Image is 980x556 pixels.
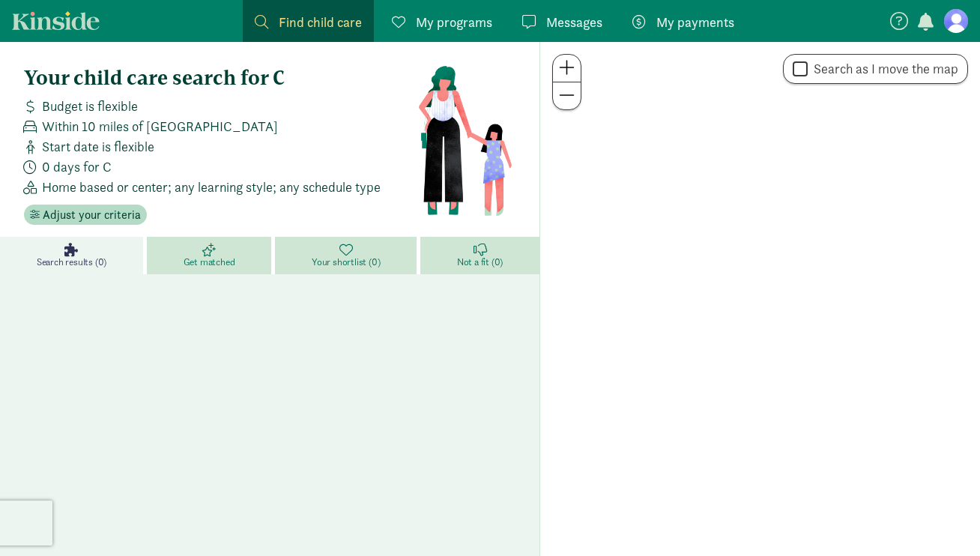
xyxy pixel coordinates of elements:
span: Find child care [279,12,362,32]
span: Budget is flexible [42,96,138,116]
a: Your shortlist (0) [275,237,420,274]
a: Not a fit (0) [420,237,539,274]
a: Kinside [12,11,100,30]
span: Start date is flexible [42,136,154,157]
span: Adjust your criteria [43,206,141,224]
span: Not a fit (0) [457,256,503,268]
span: Search results (0) [37,256,106,268]
span: Messages [546,12,602,32]
span: My programs [416,12,492,32]
span: My payments [656,12,734,32]
a: Get matched [147,237,275,274]
button: Adjust your criteria [24,205,147,226]
span: Get matched [184,256,235,268]
span: Home based or center; any learning style; any schedule type [42,177,381,197]
h4: Your child care search for C [24,66,417,90]
span: 0 days for C [42,157,112,177]
span: Within 10 miles of [GEOGRAPHIC_DATA] [42,116,278,136]
span: Your shortlist (0) [312,256,380,268]
label: Search as I move the map [808,60,958,78]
